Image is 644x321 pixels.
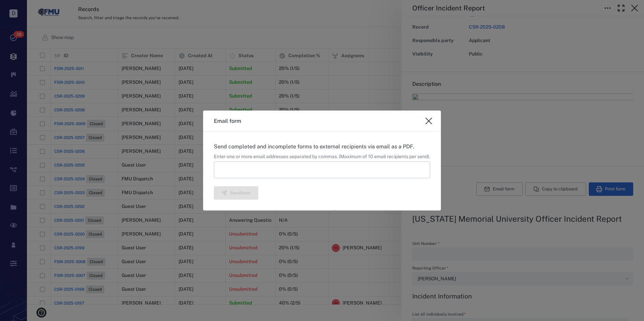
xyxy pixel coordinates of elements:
[15,5,29,11] span: Help
[214,153,430,160] div: Enter one or more email addresses separated by commas. (Maximum of 10 email recipients per send).
[214,117,241,125] h3: Email form
[422,114,436,128] button: close
[5,5,215,11] body: Rich Text Area. Press ALT-0 for help.
[214,143,430,151] p: Send completed and incomplete forms to external recipients via email as a PDF.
